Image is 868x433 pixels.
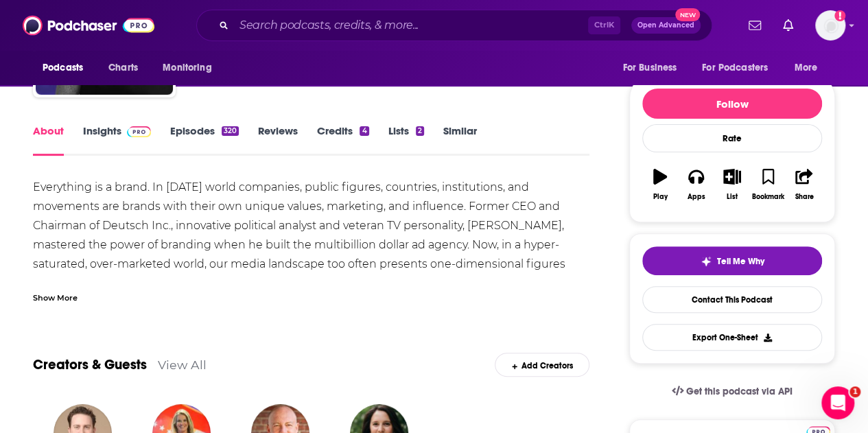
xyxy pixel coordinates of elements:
button: Play [642,160,678,209]
button: Bookmark [750,160,786,209]
a: Get this podcast via API [661,375,804,408]
button: Share [786,160,822,209]
a: Credits4 [317,124,368,156]
button: tell me why sparkleTell Me Why [642,246,822,275]
button: Show profile menu [815,10,845,40]
iframe: Intercom live chat [821,386,854,419]
button: Follow [642,89,822,119]
div: 4 [360,126,368,136]
span: For Business [622,58,677,78]
div: Bookmark [752,193,784,201]
button: open menu [153,55,229,81]
img: tell me why sparkle [701,256,712,267]
button: open menu [693,55,788,81]
span: Open Advanced [637,22,694,29]
input: Search podcasts, credits, & more... [234,14,588,36]
a: Lists2 [388,124,424,156]
a: Similar [443,124,477,156]
div: Add Creators [495,353,589,377]
button: open menu [33,55,101,81]
img: Podchaser Pro [127,126,151,137]
a: InsightsPodchaser Pro [83,124,151,156]
button: open menu [613,55,694,81]
span: More [795,58,818,78]
a: Show notifications dropdown [743,14,766,37]
button: Open AdvancedNew [631,17,701,34]
span: Logged in as gabrielle.gantz [815,10,845,40]
span: Ctrl K [588,16,620,34]
div: Search podcasts, credits, & more... [196,10,712,41]
div: 320 [222,126,239,136]
a: Contact This Podcast [642,286,822,313]
div: List [727,193,738,201]
svg: Add a profile image [834,10,845,21]
button: Apps [678,160,714,209]
a: Reviews [258,124,298,156]
span: Tell Me Why [717,256,764,267]
div: Apps [688,193,705,201]
span: New [675,8,700,21]
img: Podchaser - Follow, Share and Rate Podcasts [23,12,154,38]
a: Charts [99,55,146,81]
span: Monitoring [163,58,211,78]
span: 1 [849,386,860,397]
span: For Podcasters [702,58,768,78]
button: Export One-Sheet [642,324,822,351]
a: Creators & Guests [33,356,147,373]
div: 2 [416,126,424,136]
div: Rate [642,124,822,152]
div: Share [795,193,813,201]
div: Everything is a brand. In [DATE] world companies, public figures, countries, institutions, and mo... [33,178,589,389]
div: Play [653,193,668,201]
span: Charts [108,58,138,78]
span: Get this podcast via API [686,386,793,397]
button: open menu [785,55,835,81]
img: User Profile [815,10,845,40]
a: Show notifications dropdown [777,14,799,37]
a: View All [158,358,207,372]
a: Episodes320 [170,124,239,156]
button: List [714,160,750,209]
a: About [33,124,64,156]
span: Podcasts [43,58,83,78]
